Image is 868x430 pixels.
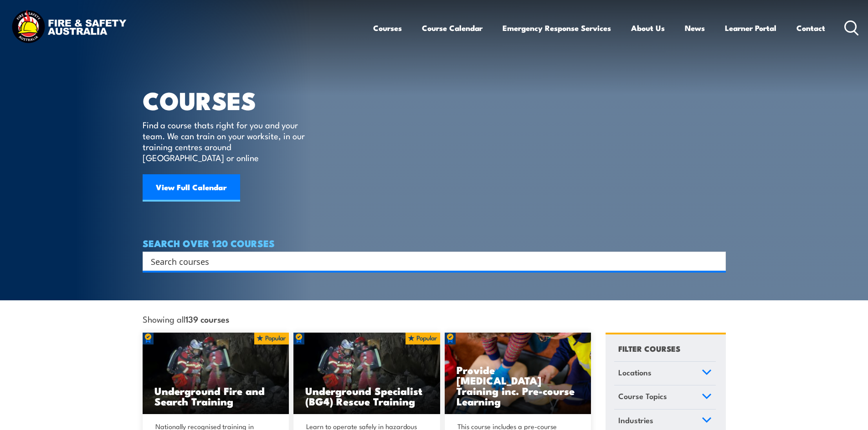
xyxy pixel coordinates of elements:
h3: Underground Specialist (BG4) Rescue Training [305,385,428,406]
h3: Provide [MEDICAL_DATA] Training inc. Pre-course Learning [457,364,580,406]
a: Underground Fire and Search Training [143,333,289,415]
a: About Us [631,16,665,40]
a: Locations [614,362,716,385]
a: Course Calendar [422,16,483,40]
h4: SEARCH OVER 120 COURSES [143,238,726,248]
input: Search input [151,254,706,268]
img: Underground mine rescue [143,333,289,415]
span: Locations [618,366,652,379]
a: Contact [796,16,825,40]
a: Learner Portal [725,16,776,40]
h4: FILTER COURSES [618,342,680,354]
strong: 139 courses [185,313,229,325]
a: View Full Calendar [143,174,240,202]
img: Low Voltage Rescue and Provide CPR [445,333,591,415]
p: Find a course thats right for you and your team. We can train on your worksite, in our training c... [143,119,309,163]
a: Emergency Response Services [503,16,611,40]
span: Course Topics [618,390,667,402]
a: Courses [373,16,402,40]
a: Provide [MEDICAL_DATA] Training inc. Pre-course Learning [445,333,591,415]
span: Showing all [143,314,229,324]
a: News [685,16,705,40]
form: Search form [153,255,708,268]
img: Underground mine rescue [293,333,440,415]
h3: Underground Fire and Search Training [154,385,277,406]
button: Search magnifier button [710,255,723,268]
span: Industries [618,414,653,426]
a: Course Topics [614,385,716,409]
h1: COURSES [143,89,318,111]
a: Underground Specialist (BG4) Rescue Training [293,333,440,415]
